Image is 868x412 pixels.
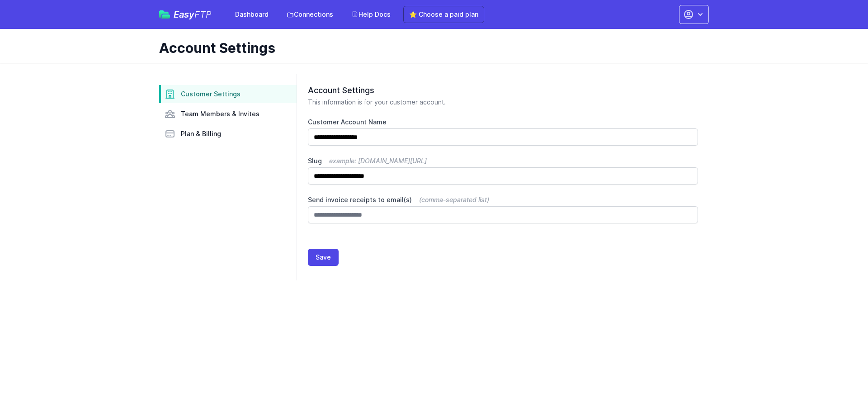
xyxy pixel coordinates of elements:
[308,249,339,266] button: Save
[159,125,297,143] a: Plan & Billing
[281,6,339,23] a: Connections
[181,90,241,99] span: Customer Settings
[329,157,427,165] span: example: [DOMAIN_NAME][URL]
[308,118,698,127] label: Customer Account Name
[159,10,212,19] a: EasyFTP
[230,6,274,23] a: Dashboard
[174,10,212,19] span: Easy
[181,109,259,118] span: Team Members & Invites
[181,129,221,138] span: Plan & Billing
[159,105,297,123] a: Team Members & Invites
[346,6,396,23] a: Help Docs
[194,9,212,20] span: FTP
[308,85,698,96] h2: Account Settings
[159,10,170,19] img: easyftp_logo.png
[308,195,698,204] label: Send invoice receipts to email(s)
[308,156,698,166] label: Slug
[403,6,484,23] a: ⭐ Choose a paid plan
[159,85,297,103] a: Customer Settings
[159,40,702,56] h1: Account Settings
[308,98,698,107] p: This information is for your customer account.
[419,196,489,204] span: (comma-separated list)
